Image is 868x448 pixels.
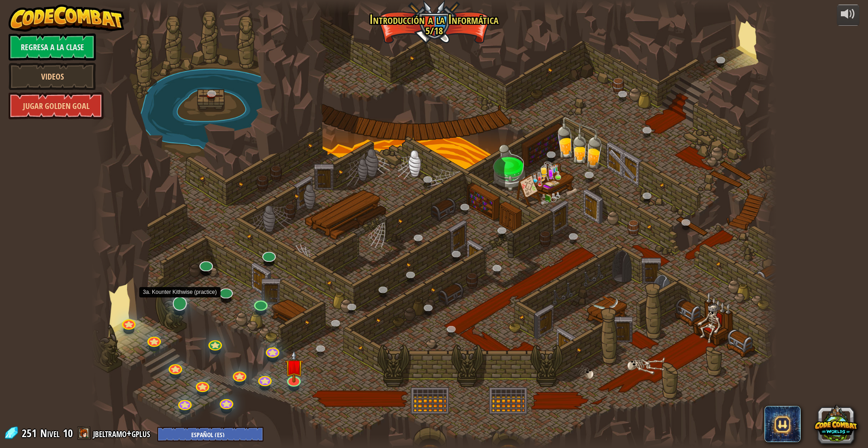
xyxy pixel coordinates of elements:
[837,5,859,26] button: Ajustar volúmen
[93,426,153,440] a: jbeltramo+gplus
[9,92,104,119] a: Jugar Golden Goal
[9,63,96,90] a: Videos
[9,5,124,32] img: CodeCombat - Learn how to code by playing a game
[22,426,39,440] span: 251
[40,426,60,441] span: Nivel
[9,33,96,61] a: Regresa a la clase
[284,351,303,383] img: level-banner-unstarted.png
[63,426,73,440] span: 10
